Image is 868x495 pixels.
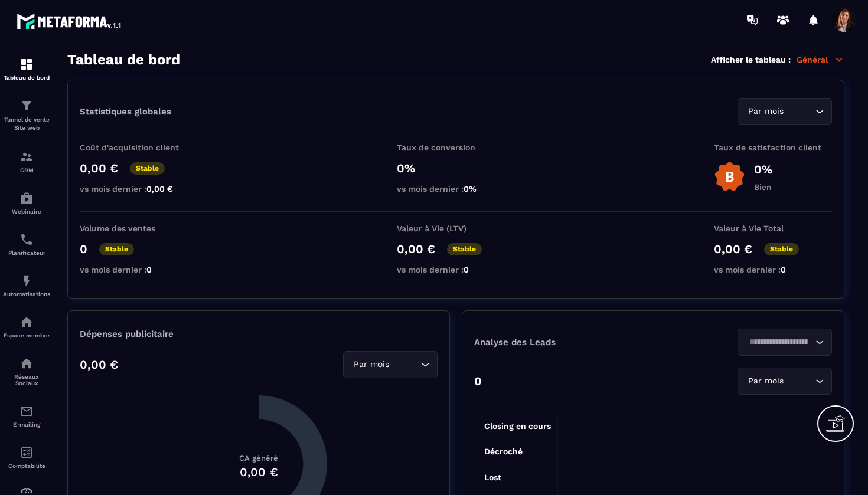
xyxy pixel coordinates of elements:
img: automations [19,191,34,205]
p: vs mois dernier : [80,265,198,274]
img: automations [19,274,34,288]
img: accountant [19,445,34,460]
p: 0 [474,374,482,388]
div: Search for option [738,329,832,356]
p: Valeur à Vie (LTV) [397,224,515,233]
p: vs mois dernier : [397,184,515,194]
div: Search for option [738,368,832,395]
div: Search for option [343,351,438,378]
a: formationformationTableau de bord [3,48,50,90]
span: 0 [781,265,786,274]
p: Tableau de bord [3,74,50,81]
p: Automatisations [3,291,50,297]
a: schedulerschedulerPlanificateur [3,224,50,265]
p: 0,00 € [80,358,118,372]
p: Stable [764,243,799,255]
p: Stable [130,162,165,175]
span: 0% [464,184,477,194]
a: automationsautomationsWebinaire [3,182,50,224]
img: formation [19,57,34,71]
input: Search for option [786,105,812,118]
span: 0,00 € [146,184,173,194]
a: automationsautomationsAutomatisations [3,265,50,306]
p: Taux de conversion [397,143,515,152]
a: accountantaccountantComptabilité [3,437,50,478]
img: formation [19,99,34,113]
img: b-badge-o.b3b20ee6.svg [714,161,745,192]
a: social-networksocial-networkRéseaux Sociaux [3,348,50,395]
input: Search for option [786,375,812,388]
a: automationsautomationsEspace membre [3,306,50,348]
div: Search for option [738,98,832,125]
img: formation [19,150,34,164]
p: Tunnel de vente Site web [3,116,50,132]
p: Stable [447,243,482,255]
p: Statistiques globales [80,106,171,117]
p: 0 [80,242,87,256]
p: 0,00 € [714,242,752,256]
p: Planificateur [3,250,50,256]
input: Search for option [745,336,812,349]
p: 0,00 € [397,242,435,256]
p: vs mois dernier : [714,265,832,274]
p: Comptabilité [3,463,50,469]
img: email [19,404,34,418]
p: Bien [754,182,772,192]
p: 0,00 € [80,161,118,175]
img: scheduler [19,232,34,247]
p: Général [797,54,844,65]
tspan: Closing en cours [484,421,551,431]
p: vs mois dernier : [397,265,515,274]
p: Réseaux Sociaux [3,373,50,386]
tspan: Lost [484,473,501,482]
p: Analyse des Leads [474,337,653,348]
tspan: Décroché [484,447,523,456]
p: CRM [3,167,50,173]
p: Afficher le tableau : [711,55,791,64]
p: Coût d'acquisition client [80,143,198,152]
p: E-mailing [3,421,50,428]
p: Stable [99,243,134,255]
span: Par mois [351,358,391,371]
input: Search for option [391,358,418,371]
p: Espace membre [3,332,50,339]
p: 0% [754,162,772,176]
span: Par mois [745,105,786,118]
p: 0% [397,161,515,175]
p: Dépenses publicitaire [80,329,438,339]
a: formationformationCRM [3,141,50,182]
p: Valeur à Vie Total [714,224,832,233]
span: 0 [146,265,152,274]
img: logo [17,11,123,32]
img: automations [19,315,34,329]
p: Taux de satisfaction client [714,143,832,152]
p: Webinaire [3,208,50,215]
p: Volume des ventes [80,224,198,233]
img: social-network [19,356,34,371]
h3: Tableau de bord [67,51,180,68]
a: formationformationTunnel de vente Site web [3,90,50,141]
a: emailemailE-mailing [3,395,50,437]
span: 0 [464,265,469,274]
p: vs mois dernier : [80,184,198,194]
span: Par mois [745,375,786,388]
